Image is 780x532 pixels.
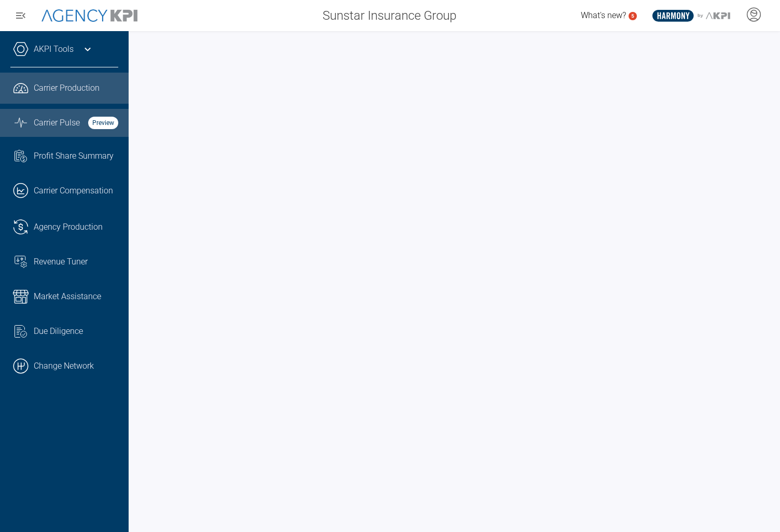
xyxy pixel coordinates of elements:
[34,185,113,197] span: Carrier Compensation
[34,117,80,129] span: Carrier Pulse
[34,221,103,233] span: Agency Production
[34,290,101,303] span: Market Assistance
[88,117,118,129] strong: Preview
[631,13,634,19] text: 5
[34,82,100,94] span: Carrier Production
[323,6,456,25] span: Sunstar Insurance Group
[581,10,626,20] span: What's new?
[41,9,137,21] img: AgencyKPI
[34,43,74,55] a: AKPI Tools
[629,12,637,20] a: 5
[34,325,83,338] span: Due Diligence
[34,150,114,162] span: Profit Share Summary
[34,256,88,268] span: Revenue Tuner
